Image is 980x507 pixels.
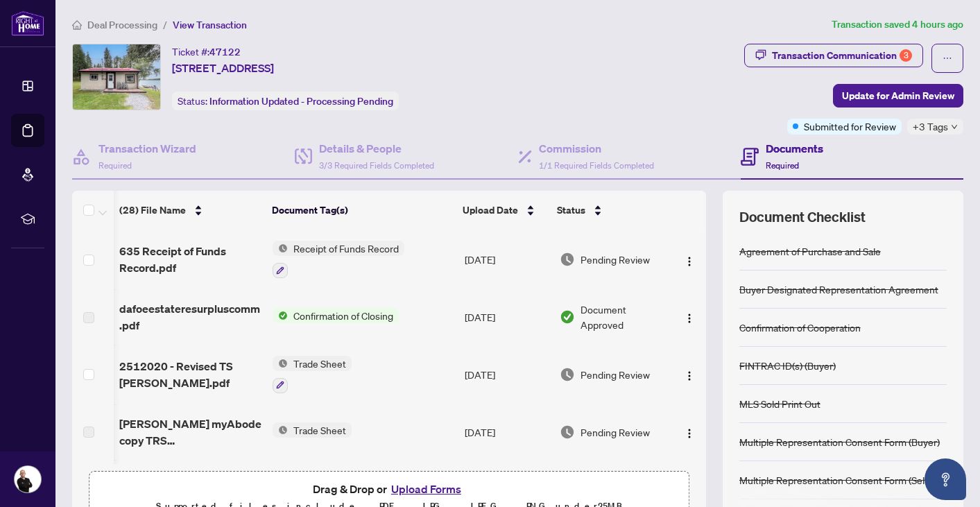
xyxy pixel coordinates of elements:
[551,191,669,230] th: Status
[288,241,404,256] span: Receipt of Funds Record
[273,308,399,323] button: Status IconConfirmation of Closing
[804,119,896,134] span: Submitted for Review
[87,19,157,31] span: Deal Processing
[273,241,288,256] img: Status Icon
[273,422,352,438] button: Status IconTrade Sheet
[209,95,393,108] span: Information Updated - Processing Pending
[288,356,352,371] span: Trade Sheet
[560,424,575,440] img: Document Status
[72,20,82,30] span: home
[951,123,958,130] span: down
[684,256,695,267] img: Logo
[163,17,167,33] li: /
[319,160,434,171] span: 3/3 Required Fields Completed
[273,356,288,371] img: Status Icon
[739,243,881,259] div: Agreement of Purchase and Sale
[209,46,241,58] span: 47122
[581,424,650,440] span: Pending Review
[744,44,923,67] button: Transaction Communication3
[459,345,554,404] td: [DATE]
[173,19,247,31] span: View Transaction
[678,306,700,328] button: Logo
[557,203,585,218] span: Status
[459,230,554,289] td: [DATE]
[172,44,241,60] div: Ticket #:
[766,160,799,171] span: Required
[459,289,554,345] td: [DATE]
[119,300,261,334] span: dafoeestateresurpluscomm.pdf
[98,140,196,157] h4: Transaction Wizard
[457,191,551,230] th: Upload Date
[11,10,44,36] img: logo
[459,404,554,460] td: [DATE]
[313,480,465,498] span: Drag & Drop or
[560,367,575,382] img: Document Status
[273,241,404,278] button: Status IconReceipt of Funds Record
[925,458,966,500] button: Open asap
[15,466,41,492] img: Profile Icon
[539,160,654,171] span: 1/1 Required Fields Completed
[678,421,700,443] button: Logo
[913,119,948,135] span: +3 Tags
[739,320,861,335] div: Confirmation of Cooperation
[684,428,695,439] img: Logo
[766,140,823,157] h4: Documents
[581,302,667,332] span: Document Approved
[114,191,266,230] th: (28) File Name
[739,207,866,227] span: Document Checklist
[273,308,288,323] img: Status Icon
[539,140,654,157] h4: Commission
[319,140,434,157] h4: Details & People
[288,422,352,438] span: Trade Sheet
[119,243,261,276] span: 635 Receipt of Funds Record.pdf
[273,422,288,438] img: Status Icon
[943,53,952,63] span: ellipsis
[266,191,457,230] th: Document Tag(s)
[678,363,700,386] button: Logo
[288,308,399,323] span: Confirmation of Closing
[98,160,132,171] span: Required
[739,396,820,411] div: MLS Sold Print Out
[684,313,695,324] img: Logo
[900,49,912,62] div: 3
[463,203,518,218] span: Upload Date
[119,415,261,449] span: [PERSON_NAME] myAbode copy TRS [PERSON_NAME].pdf
[739,358,836,373] div: FINTRAC ID(s) (Buyer)
[387,480,465,498] button: Upload Forms
[73,44,160,110] img: IMG-X12273872_1.jpg
[739,472,938,488] div: Multiple Representation Consent Form (Seller)
[684,370,695,381] img: Logo
[581,252,650,267] span: Pending Review
[172,60,274,76] span: [STREET_ADDRESS]
[772,44,912,67] div: Transaction Communication
[560,309,575,325] img: Document Status
[678,248,700,270] button: Logo
[581,367,650,382] span: Pending Review
[119,203,186,218] span: (28) File Name
[119,358,261,391] span: 2512020 - Revised TS [PERSON_NAME].pdf
[172,92,399,110] div: Status:
[832,17,963,33] article: Transaction saved 4 hours ago
[842,85,954,107] span: Update for Admin Review
[833,84,963,108] button: Update for Admin Review
[273,356,352,393] button: Status IconTrade Sheet
[739,434,940,449] div: Multiple Representation Consent Form (Buyer)
[560,252,575,267] img: Document Status
[739,282,938,297] div: Buyer Designated Representation Agreement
